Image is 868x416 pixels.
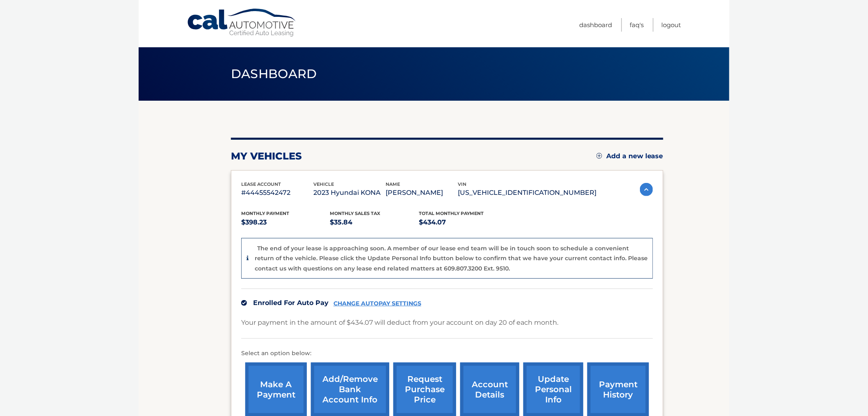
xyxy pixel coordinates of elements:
[241,317,558,328] p: Your payment in the amount of $434.07 will deduct from your account on day 20 of each month.
[313,181,334,187] span: vehicle
[630,18,644,32] a: FAQ's
[458,181,466,187] span: vin
[330,217,419,228] p: $35.84
[241,187,313,199] p: #44455542472
[241,217,330,228] p: $398.23
[640,183,653,196] img: accordion-active.svg
[386,187,458,199] p: [PERSON_NAME]
[330,210,381,216] span: Monthly sales Tax
[386,181,400,187] span: name
[241,300,247,306] img: check.svg
[419,210,484,216] span: Total Monthly Payment
[419,217,508,228] p: $434.07
[596,153,602,159] img: add.svg
[231,150,302,162] h2: my vehicles
[458,187,596,199] p: [US_VEHICLE_IDENTIFICATION_NUMBER]
[662,18,681,32] a: Logout
[241,210,289,216] span: Monthly Payment
[596,152,663,160] a: Add a new lease
[333,300,421,307] a: CHANGE AUTOPAY SETTINGS
[241,349,653,358] p: Select an option below:
[241,181,281,187] span: lease account
[253,299,329,307] span: Enrolled For Auto Pay
[187,8,297,37] a: Cal Automotive
[231,66,317,81] span: Dashboard
[255,245,648,272] p: The end of your lease is approaching soon. A member of our lease end team will be in touch soon t...
[580,18,612,32] a: Dashboard
[313,187,386,199] p: 2023 Hyundai KONA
